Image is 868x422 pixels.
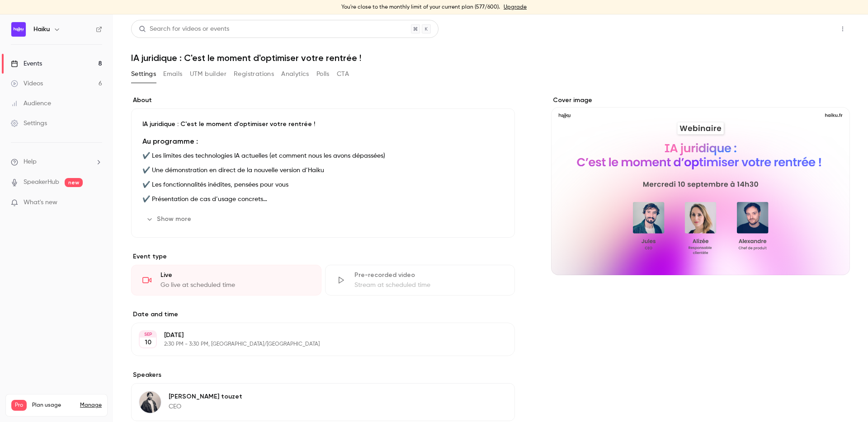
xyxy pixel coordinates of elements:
[504,4,527,11] a: Upgrade
[139,391,161,413] img: Jules touzet
[142,179,504,190] p: ✔️ Les fonctionnalités inédites, pensées pour vous
[190,67,226,81] button: UTM builder
[131,310,515,319] label: Date and time
[793,20,828,38] button: Share
[551,96,850,275] section: Cover image
[163,67,182,81] button: Emails
[24,198,57,207] span: What's new
[164,341,467,348] p: 2:30 PM - 3:30 PM, [GEOGRAPHIC_DATA]/[GEOGRAPHIC_DATA]
[11,119,47,128] div: Settings
[142,120,504,129] p: IA juridique : C'est le moment d'optimiser votre rentrée !
[142,137,198,145] strong: Au programme :
[316,67,330,81] button: Polls
[142,165,504,176] p: ✔️ Une démonstration en direct de la nouvelle version d’Haiku
[169,402,242,411] p: CEO
[65,178,83,187] span: new
[24,157,37,167] span: Help
[131,252,515,261] p: Event type
[169,392,242,401] p: [PERSON_NAME] touzet
[337,67,349,81] button: CTA
[131,67,156,81] button: Settings
[80,402,102,409] a: Manage
[11,79,43,88] div: Videos
[160,281,310,290] div: Go live at scheduled time
[234,67,274,81] button: Registrations
[140,331,156,338] div: SEP
[131,265,321,295] div: LiveGo live at scheduled time
[11,22,26,37] img: Haiku
[24,178,59,187] a: SpeakerHub
[164,331,467,340] p: [DATE]
[354,281,504,290] div: Stream at scheduled time
[131,96,515,105] label: About
[11,157,102,167] li: help-dropdown-opener
[131,52,850,63] h1: IA juridique : C'est le moment d'optimiser votre rentrée !
[11,400,27,411] span: Pro
[33,25,50,34] h6: Haiku
[131,383,515,421] div: Jules touzet[PERSON_NAME] touzetCEO
[142,212,197,226] button: Show more
[142,194,504,205] p: ✔️ Présentation de cas d’usage concrets
[142,150,504,161] p: ✔️ Les limites des technologies IA actuelles (et comment nous les avons dépassées)
[32,402,75,409] span: Plan usage
[325,265,515,295] div: Pre-recorded videoStream at scheduled time
[354,271,504,280] div: Pre-recorded video
[11,59,42,68] div: Events
[551,96,850,105] label: Cover image
[145,338,151,347] p: 10
[139,24,229,34] div: Search for videos or events
[131,370,515,380] label: Speakers
[160,271,310,280] div: Live
[11,99,51,108] div: Audience
[281,67,309,81] button: Analytics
